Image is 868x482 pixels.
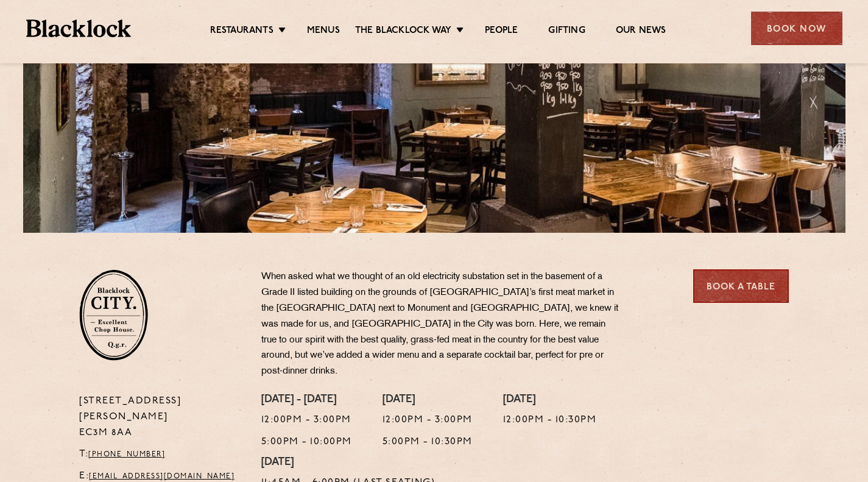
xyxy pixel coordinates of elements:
a: [PHONE_NUMBER] [88,451,165,458]
h4: [DATE] [503,394,597,407]
a: People [485,25,518,38]
p: 12:00pm - 3:00pm [383,413,473,428]
img: BL_Textured_Logo-footer-cropped.svg [26,19,132,37]
p: 12:00pm - 3:00pm [261,413,352,428]
div: Book Now [751,12,842,45]
p: [STREET_ADDRESS][PERSON_NAME] EC3M 8AA [79,394,243,441]
a: Gifting [548,25,585,38]
a: [EMAIL_ADDRESS][DOMAIN_NAME] [89,473,235,480]
a: Restaurants [210,25,273,38]
h4: [DATE] [383,394,473,407]
p: 12:00pm - 10:30pm [503,413,597,428]
img: City-stamp-default.svg [79,269,148,361]
h4: [DATE] - [DATE] [261,394,352,407]
a: Book a Table [693,269,789,303]
p: 5:00pm - 10:00pm [261,434,352,450]
a: Our News [616,25,666,38]
p: 5:00pm - 10:30pm [383,434,473,450]
p: T: [79,447,243,463]
a: The Blacklock Way [355,25,451,38]
p: When asked what we thought of an old electricity substation set in the basement of a Grade II lis... [261,269,621,380]
a: Menus [307,25,340,38]
h4: [DATE] [261,456,436,470]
